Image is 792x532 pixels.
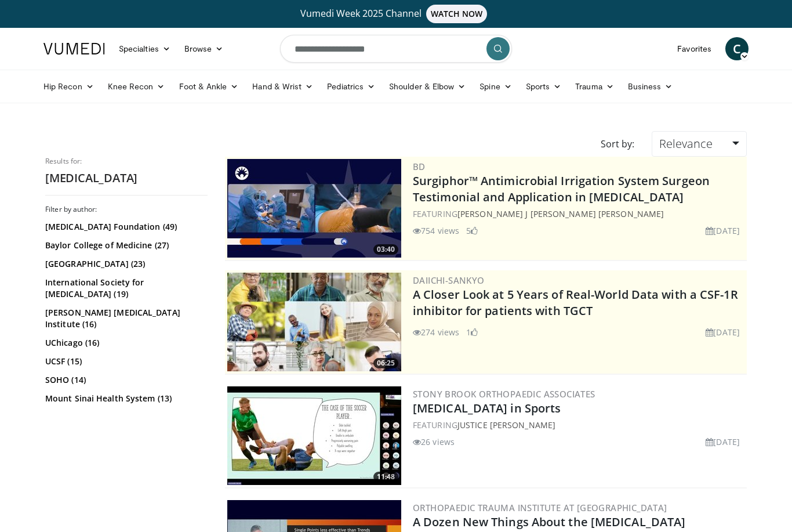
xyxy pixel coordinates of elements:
a: A Dozen New Things About the [MEDICAL_DATA] [413,514,685,530]
a: Sports [519,75,569,98]
div: FEATURING [413,419,744,431]
span: 03:40 [373,244,398,255]
span: 11:48 [373,472,398,482]
li: [DATE] [706,225,740,237]
span: Relevance [659,136,713,151]
a: SOHO (14) [45,374,205,386]
a: [PERSON_NAME] J [PERSON_NAME] [PERSON_NAME] [457,208,664,219]
a: [GEOGRAPHIC_DATA] (23) [45,258,205,270]
a: Hand & Wrist [245,75,320,98]
img: 70422da6-974a-44ac-bf9d-78c82a89d891.300x170_q85_crop-smart_upscale.jpg [227,159,401,258]
img: VuMedi Logo [43,43,105,55]
li: 5 [466,225,478,237]
p: Results for: [45,157,208,166]
li: 26 views [413,436,455,448]
img: da861f59-dec0-43de-afd3-d8a416eeddeb.300x170_q85_crop-smart_upscale.jpg [227,386,401,485]
a: [MEDICAL_DATA] in Sports [413,400,561,416]
a: UChicago (16) [45,337,205,349]
a: 11:48 [227,386,401,485]
a: Mount Sinai Health System (13) [45,393,205,404]
a: Spine [473,75,518,98]
a: Justice [PERSON_NAME] [457,419,555,430]
a: Business [621,75,680,98]
a: Specialties [112,37,177,60]
a: UCSF (15) [45,356,205,367]
span: 06:25 [373,358,398,368]
div: Sort by: [592,131,643,157]
a: International Society for [MEDICAL_DATA] (19) [45,277,205,300]
a: [PERSON_NAME] [MEDICAL_DATA] Institute (16) [45,307,205,330]
a: C [725,37,749,60]
a: Shoulder & Elbow [382,75,473,98]
img: 93c22cae-14d1-47f0-9e4a-a244e824b022.png.300x170_q85_crop-smart_upscale.jpg [227,273,401,371]
a: Relevance [652,131,747,157]
a: A Closer Look at 5 Years of Real-World Data with a CSF-1R inhibitor for patients with TGCT [413,287,738,319]
a: Orthopaedic Trauma Institute at [GEOGRAPHIC_DATA] [413,502,667,513]
h3: Filter by author: [45,205,208,214]
li: 754 views [413,225,459,237]
a: Hip Recon [37,75,101,98]
a: Favorites [670,37,718,60]
div: FEATURING [413,208,744,220]
a: Vumedi Week 2025 ChannelWATCH NOW [45,5,747,23]
a: 03:40 [227,159,401,258]
li: 1 [466,326,478,338]
h2: [MEDICAL_DATA] [45,171,208,186]
a: Pediatrics [320,75,382,98]
a: Surgiphor™ Antimicrobial Irrigation System Surgeon Testimonial and Application in [MEDICAL_DATA] [413,173,710,205]
a: BD [413,161,426,172]
a: Foot & Ankle [172,75,246,98]
a: 06:25 [227,273,401,371]
a: Trauma [568,75,621,98]
a: Daiichi-Sankyo [413,274,485,286]
a: Baylor College of Medicine (27) [45,240,205,251]
li: 274 views [413,326,459,338]
input: Search topics, interventions [280,35,512,63]
a: Browse [177,37,231,60]
span: WATCH NOW [426,5,488,23]
a: [MEDICAL_DATA] Foundation (49) [45,221,205,233]
a: Stony Brook Orthopaedic Associates [413,388,595,400]
li: [DATE] [706,436,740,448]
a: Knee Recon [101,75,172,98]
li: [DATE] [706,326,740,338]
